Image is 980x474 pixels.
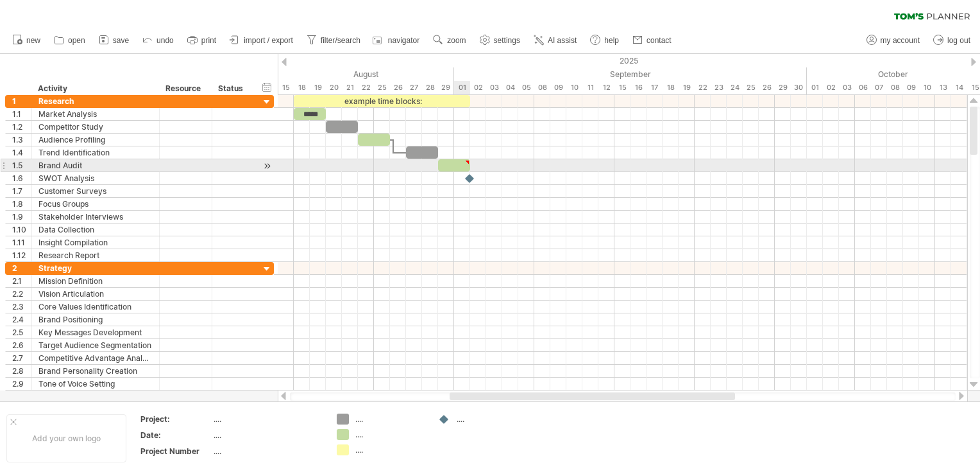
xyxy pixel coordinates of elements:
[278,81,294,94] div: Friday, 15 August 2025
[12,108,31,120] div: 1.1
[38,159,153,171] div: Brand Audit
[303,32,364,49] a: filter/search
[38,185,153,197] div: Customer Surveys
[68,36,85,45] span: open
[244,36,293,45] span: import / export
[38,224,153,236] div: Data Collection
[201,36,216,45] span: print
[218,82,246,95] div: Status
[374,81,390,94] div: Monday, 25 August 2025
[438,81,454,94] div: Friday, 29 August 2025
[38,121,153,133] div: Competitor Study
[113,36,129,45] span: save
[326,81,342,94] div: Wednesday, 20 August 2025
[12,249,31,261] div: 1.12
[38,339,153,351] div: Target Audience Segmentation
[12,159,31,171] div: 1.5
[566,81,582,94] div: Wednesday, 10 September 2025
[12,288,31,300] div: 2.2
[38,211,153,223] div: Stakeholder Interviews
[457,414,527,425] div: ....
[38,288,153,300] div: Vision Articulation
[663,81,679,94] div: Thursday, 18 September 2025
[807,81,823,94] div: Wednesday, 1 October 2025
[12,121,31,133] div: 1.2
[214,430,321,441] div: ....
[12,224,31,236] div: 1.10
[598,81,614,94] div: Friday, 12 September 2025
[743,81,759,94] div: Thursday, 25 September 2025
[951,81,967,94] div: Tuesday, 14 October 2025
[355,429,425,440] div: ....
[12,352,31,364] div: 2.7
[477,32,524,49] a: settings
[165,82,205,95] div: Resource
[139,32,178,49] a: undo
[12,185,31,197] div: 1.7
[140,430,211,441] div: Date:
[486,81,502,94] div: Wednesday, 3 September 2025
[388,36,419,45] span: navigator
[140,446,211,457] div: Project Number
[502,81,518,94] div: Thursday, 4 September 2025
[38,236,153,249] div: Insight Compilation
[494,36,520,45] span: settings
[12,301,31,313] div: 2.3
[550,81,566,94] div: Tuesday, 9 September 2025
[548,36,577,45] span: AI assist
[12,339,31,351] div: 2.6
[695,81,711,94] div: Monday, 22 September 2025
[38,378,153,390] div: Tone of Voice Setting
[12,326,31,338] div: 2.5
[823,81,839,94] div: Thursday, 2 October 2025
[614,81,630,94] div: Monday, 15 September 2025
[12,365,31,377] div: 2.8
[12,211,31,223] div: 1.9
[294,95,470,107] div: example time blocks:
[871,81,887,94] div: Tuesday, 7 October 2025
[422,81,438,94] div: Thursday, 28 August 2025
[12,198,31,210] div: 1.8
[12,313,31,326] div: 2.4
[371,32,423,49] a: navigator
[903,81,919,94] div: Thursday, 9 October 2025
[530,32,580,49] a: AI assist
[214,446,321,457] div: ....
[38,352,153,364] div: Competitive Advantage Analysis
[727,81,743,94] div: Wednesday, 24 September 2025
[447,36,466,45] span: zoom
[679,81,695,94] div: Friday, 19 September 2025
[587,32,623,49] a: help
[12,262,31,274] div: 2
[38,146,153,159] div: Trend Identification
[38,313,153,326] div: Brand Positioning
[406,81,422,94] div: Wednesday, 27 August 2025
[96,32,133,49] a: save
[12,95,31,107] div: 1
[355,414,425,425] div: ....
[12,146,31,159] div: 1.4
[38,275,153,287] div: Mission Definition
[454,81,470,94] div: Monday, 1 September 2025
[184,32,220,49] a: print
[342,81,358,94] div: Thursday, 21 August 2025
[12,236,31,249] div: 1.11
[38,198,153,210] div: Focus Groups
[919,81,935,94] div: Friday, 10 October 2025
[863,32,924,49] a: my account
[12,134,31,146] div: 1.3
[38,82,152,95] div: Activity
[321,36,360,45] span: filter/search
[604,36,619,45] span: help
[791,81,807,94] div: Tuesday, 30 September 2025
[629,32,675,49] a: contact
[140,414,211,425] div: Project:
[759,81,775,94] div: Friday, 26 September 2025
[646,36,672,45] span: contact
[454,67,807,81] div: September 2025
[390,81,406,94] div: Tuesday, 26 August 2025
[51,32,89,49] a: open
[518,81,534,94] div: Friday, 5 September 2025
[630,81,646,94] div: Tuesday, 16 September 2025
[839,81,855,94] div: Friday, 3 October 2025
